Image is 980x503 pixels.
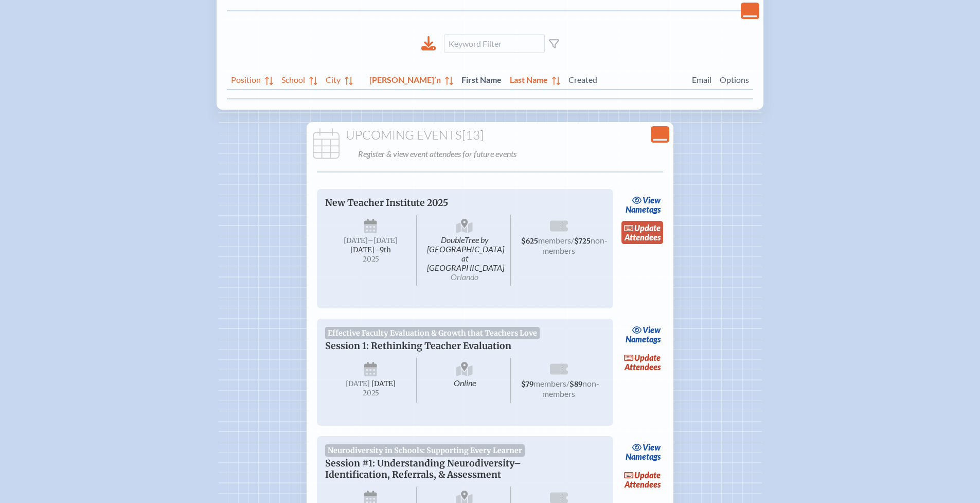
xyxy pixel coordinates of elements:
input: Keyword Filter [444,34,545,53]
span: School [281,73,305,85]
span: Email [692,73,711,85]
span: non-members [542,235,608,255]
span: [DATE] [371,379,396,388]
a: viewNametags [623,440,664,464]
span: members [533,378,566,388]
span: Last Name [510,73,548,85]
span: [PERSON_NAME]’n [369,73,441,85]
span: [13] [462,127,484,143]
span: update [634,470,661,480]
span: / [571,235,574,245]
span: / [566,378,569,388]
span: view [643,442,661,452]
span: members [538,235,571,245]
span: Created [568,73,684,85]
span: [DATE]–⁠9th [350,246,391,254]
span: $89 [569,380,582,389]
span: –[DATE] [368,236,398,245]
span: view [643,325,661,335]
p: New Teacher Institute 2025 [325,197,584,209]
span: Effective Faculty Evaluation & Growth that Teachers Love [325,327,540,339]
span: [DATE] [344,236,368,245]
span: Online [419,358,511,403]
span: Orlando [451,272,478,282]
span: Neurodiversity in Schools: Supporting Every Learner [325,444,525,457]
span: $79 [521,380,533,389]
span: 2025 [333,255,408,263]
span: DoubleTree by [GEOGRAPHIC_DATA] at [GEOGRAPHIC_DATA] [419,215,511,286]
a: viewNametags [623,323,664,346]
span: 2025 [333,389,408,397]
span: $625 [521,237,538,246]
span: [DATE] [346,379,370,388]
span: Options [720,73,749,85]
a: updateAttendees [621,351,664,374]
span: City [326,73,341,85]
a: viewNametags [623,193,664,217]
h1: Upcoming Events [311,128,670,143]
span: update [634,353,661,362]
span: non-members [542,378,599,398]
span: update [634,223,661,233]
span: $725 [574,237,591,246]
p: Register & view event attendees for future events [358,147,668,161]
p: Session #1: Understanding Neurodiversity–Identification, Referrals, & Assessment [325,458,584,480]
span: view [643,195,661,205]
a: updateAttendees [621,221,664,245]
span: Position [231,73,261,85]
p: Session 1: Rethinking Teacher Evaluation [325,340,584,352]
div: Download to CSV [421,36,436,51]
span: First Name [461,73,502,85]
a: updateAttendees [621,468,664,492]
